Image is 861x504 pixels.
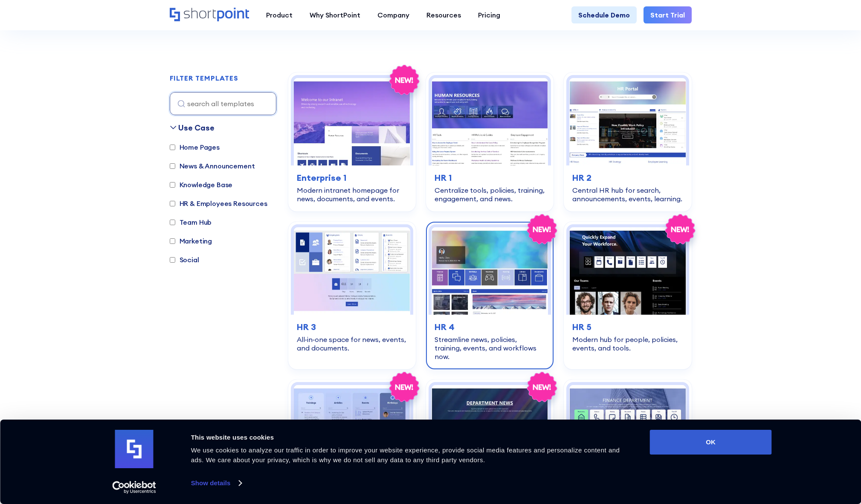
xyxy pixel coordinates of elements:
img: HR 7 – HR SharePoint Template: Launch news, events, requests, and directory—no hassle. [432,385,548,472]
div: Streamline news, policies, training, events, and workflows now. [435,335,545,361]
label: Social [170,255,199,265]
a: Enterprise 1 – SharePoint Homepage Design: Modern intranet homepage for news, documents, and even... [288,72,416,211]
img: HR 6 – HR SharePoint Site Template: Trainings, articles, events, birthdays, and FAQs in one. [294,385,410,472]
div: Product [266,10,293,20]
a: HR 2 - HR Intranet Portal: Central HR hub for search, announcements, events, learning.HR 2Central... [564,72,691,211]
div: Use Case [178,122,215,133]
label: HR & Employees Resources [170,198,267,209]
img: Intranet Layout – SharePoint Page Design: Clean intranet page with tiles, updates, and calendar. [569,385,686,472]
a: HR 4 – SharePoint HR Intranet Template: Streamline news, policies, training, events, and workflow... [426,222,554,369]
span: We use cookies to analyze our traffic in order to improve your website experience, provide social... [191,446,620,463]
button: OK [650,430,772,455]
div: Company [377,10,409,20]
img: HR 3 – HR Intranet Template: All‑in‑one space for news, events, and documents. [294,227,410,315]
img: HR 2 - HR Intranet Portal: Central HR hub for search, announcements, events, learning. [569,78,686,165]
input: News & Announcement [170,163,175,169]
h3: Enterprise 1 [297,171,407,184]
a: Product [258,6,301,23]
h3: HR 3 [297,321,407,333]
a: HR 3 – HR Intranet Template: All‑in‑one space for news, events, and documents.HR 3All‑in‑one spac... [288,222,416,369]
div: Resources [426,10,461,20]
a: Pricing [470,6,509,23]
img: HR 5 – Human Resource Template: Modern hub for people, policies, events, and tools. [569,227,686,315]
img: logo [115,430,154,468]
input: HR & Employees Resources [170,201,175,206]
a: Usercentrics Cookiebot - opens in a new window [97,481,171,494]
a: Why ShortPoint [301,6,369,23]
a: HR 5 – Human Resource Template: Modern hub for people, policies, events, and tools.HR 5Modern hub... [564,222,691,369]
iframe: Chat Widget [707,405,861,504]
a: Schedule Demo [571,6,637,23]
h3: HR 5 [572,321,683,333]
h3: HR 2 [572,171,683,184]
h3: HR 4 [435,321,545,333]
div: Modern hub for people, policies, events, and tools. [572,335,683,352]
label: Marketing [170,236,212,246]
a: Company [369,6,418,23]
input: Home Pages [170,145,175,150]
label: Team Hub [170,217,212,227]
div: Pricing [478,10,500,20]
div: Why ShortPoint [310,10,360,20]
div: Central HR hub for search, announcements, events, learning. [572,186,683,203]
label: News & Announcement [170,161,255,171]
input: Marketing [170,238,175,244]
div: This website uses cookies [191,432,631,443]
img: HR 1 – Human Resources Template: Centralize tools, policies, training, engagement, and news. [432,78,548,165]
img: Enterprise 1 – SharePoint Homepage Design: Modern intranet homepage for news, documents, and events. [294,78,410,165]
div: All‑in‑one space for news, events, and documents. [297,335,407,352]
a: Resources [418,6,470,23]
img: HR 4 – SharePoint HR Intranet Template: Streamline news, policies, training, events, and workflow... [432,227,548,315]
input: search all templates [170,92,276,115]
input: Social [170,257,175,263]
a: Home [170,8,249,22]
input: Team Hub [170,220,175,225]
input: Knowledge Base [170,182,175,188]
label: Home Pages [170,142,220,152]
div: Modern intranet homepage for news, documents, and events. [297,186,407,203]
a: HR 1 – Human Resources Template: Centralize tools, policies, training, engagement, and news.HR 1C... [426,72,554,211]
h3: HR 1 [435,171,545,184]
label: Knowledge Base [170,180,233,190]
h2: FILTER TEMPLATES [170,75,238,82]
a: Show details [191,477,241,490]
a: Start Trial [644,6,692,23]
div: Centralize tools, policies, training, engagement, and news. [435,186,545,203]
